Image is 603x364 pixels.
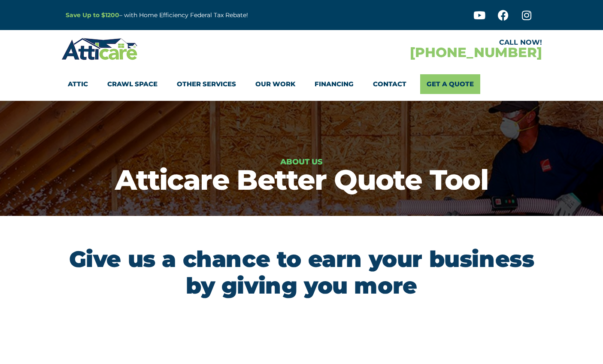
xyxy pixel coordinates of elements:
[68,74,536,94] nav: Menu
[107,74,158,94] a: Crawl Space
[68,74,88,94] a: Attic
[4,166,599,194] h1: Atticare Better Quote Tool
[66,11,119,19] a: Save Up to $1200
[373,74,406,94] a: Contact
[302,39,542,46] div: CALL NOW!
[315,74,354,94] a: Financing
[420,74,480,94] a: Get A Quote
[66,10,344,20] p: – with Home Efficiency Federal Tax Rebate!
[255,74,295,94] a: Our Work
[177,74,236,94] a: Other Services
[4,158,599,166] h6: About Us
[61,246,542,300] h2: Give us a chance to earn your business by giving you more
